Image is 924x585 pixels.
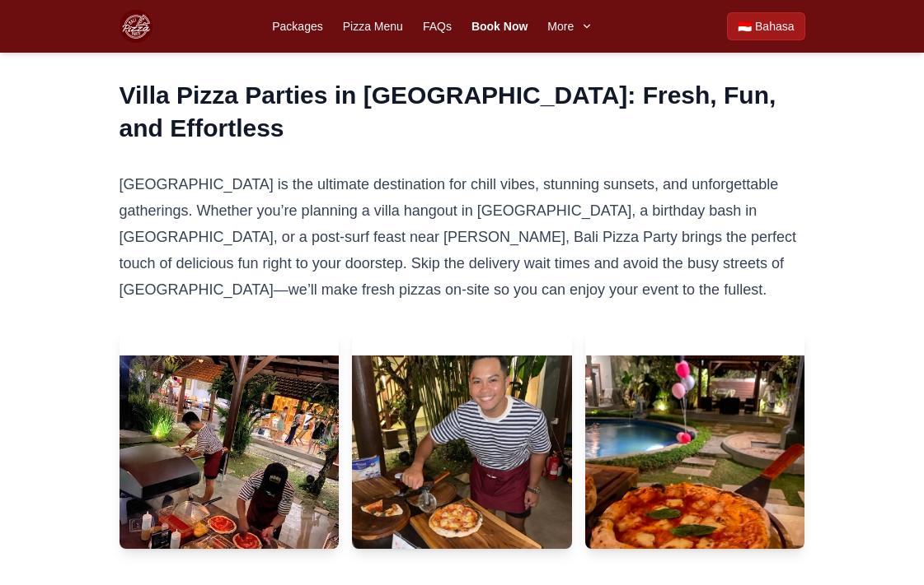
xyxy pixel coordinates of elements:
[272,18,322,35] a: Packages
[547,18,574,35] span: More
[120,79,805,145] h2: Villa Pizza Parties in [GEOGRAPHIC_DATA]: Fresh, Fun, and Effortless
[471,18,528,35] a: Book Now
[755,18,794,35] span: Bahasa
[343,18,403,35] a: Pizza Menu
[352,355,572,575] img: Image 2
[727,12,804,40] a: Beralih ke Bahasa Indonesia
[120,10,152,43] img: Bali Pizza Party Logo
[423,18,452,35] a: FAQs
[547,18,593,35] button: More
[120,355,340,575] img: Image 1
[120,171,805,303] p: [GEOGRAPHIC_DATA] is the ultimate destination for chill vibes, stunning sunsets, and unforgettabl...
[585,355,805,575] img: Image 3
